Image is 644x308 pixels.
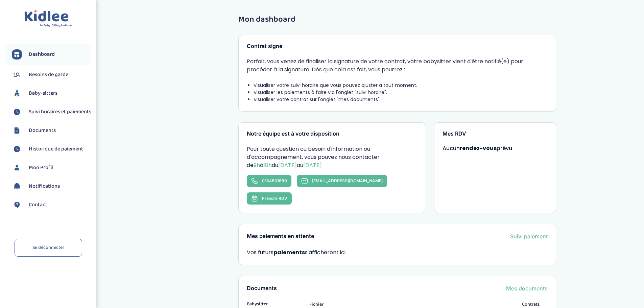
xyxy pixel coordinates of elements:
[29,201,47,209] span: Contact
[29,50,55,58] span: Dashboard
[12,49,22,60] img: dashboard.svg
[247,131,417,137] h3: Notre équipe est à votre disposition
[263,161,272,169] span: 18h
[24,10,72,27] img: logo.svg
[254,96,548,103] li: Visualiser votre contrat sur l'onglet "mes documents".
[443,144,512,152] span: Aucun prévu
[12,49,91,60] a: Dashboard
[254,161,260,169] span: 9h
[12,125,22,136] img: documents.svg
[254,82,548,89] li: Visualiser votre suivi horaire que vous pouvez ajuster a tout moment.
[12,125,91,136] a: Documents
[312,178,383,183] span: [EMAIL_ADDRESS][DOMAIN_NAME]
[247,57,548,74] p: Parfait, vous venez de finaliser la signature de votre contrat, votre babysitter vient d'être not...
[247,43,548,49] h3: Contrat signé
[15,239,82,257] a: Se déconnecter
[238,15,556,24] h1: Mon dashboard
[12,88,22,98] img: babysitters.svg
[309,301,324,308] span: Fichier
[29,126,56,135] span: Documents
[29,145,83,153] span: Historique de paiement
[29,89,57,97] span: Baby-sitters
[12,107,91,117] a: Suivi horaires et paiements
[522,301,540,308] span: Contrats
[12,181,22,191] img: notification.svg
[12,70,22,80] img: besoin.svg
[247,285,277,291] h3: Documents
[12,181,91,191] a: Notifications
[29,108,91,116] span: Suivi horaires et paiements
[12,163,22,173] img: profil.svg
[29,71,68,79] span: Besoins de garde
[443,131,548,137] h3: Mes RDV
[247,175,291,187] a: 0184801880
[247,301,296,308] span: Babysitter
[278,161,297,169] span: [DATE]
[254,89,548,96] li: Visualiser les paiements à faire via l'onglet "suivi horaire".
[303,161,322,169] span: [DATE]
[12,107,22,117] img: suivihoraire.svg
[262,178,287,183] span: 0184801880
[247,145,417,169] p: Pour toute question ou besoin d'information ou d'accompagnement, vous pouvez nous contacter de à ...
[12,88,91,98] a: Baby-sitters
[273,248,305,256] strong: paiements
[247,192,292,205] button: Prendre RDV
[29,164,53,172] span: Mon Profil
[460,144,497,152] strong: rendez-vous
[510,232,548,240] a: Suivi paiement
[262,196,287,201] span: Prendre RDV
[506,284,548,292] a: Mes documents
[12,144,91,154] a: Historique de paiement
[12,70,91,80] a: Besoins de garde
[247,233,314,239] h3: Mes paiements en attente
[297,175,387,187] a: [EMAIL_ADDRESS][DOMAIN_NAME]
[12,200,22,210] img: contact.svg
[12,144,22,154] img: suivihoraire.svg
[247,248,347,256] span: Vos futurs s'afficheront ici.
[12,163,91,173] a: Mon Profil
[12,200,91,210] a: Contact
[29,182,60,190] span: Notifications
